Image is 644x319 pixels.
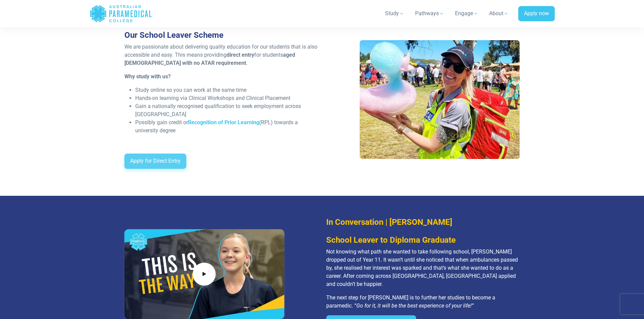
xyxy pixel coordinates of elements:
[135,102,318,118] li: Gain a nationally recognised qualification to seek employment across [GEOGRAPHIC_DATA]
[326,248,520,288] p: Not knowing what path she wanted to take following school, [PERSON_NAME] dropped out of Year 11. ...
[124,43,318,67] p: We are passionate about delivering quality education for our students that is also accessible and...
[90,3,152,25] a: Australian Paramedical College
[226,52,254,58] strong: direct entry
[326,294,520,310] p: The next step for [PERSON_NAME] is to further her studies to become a paramedic. “
[135,94,318,102] li: Hands-on learning via Clinical Workshops and Clinical Placement
[485,4,513,23] a: About
[124,73,171,80] strong: Why study with us?
[188,119,259,126] a: Recognition of Prior Learning
[124,52,295,66] strong: aged [DEMOGRAPHIC_DATA] with no ATAR requirement
[135,118,318,135] li: Possibly gain credit or (RPL) towards a university degree
[411,4,448,23] a: Pathways
[356,302,474,309] em: Go for it, it will be the best experience of your life!”
[326,235,520,245] h3: School Leaver to Diploma Graduate
[326,217,520,227] h3: In Conversation | [PERSON_NAME]
[451,4,482,23] a: Engage
[518,6,555,22] a: Apply now
[135,86,318,94] li: Study online so you can work at the same time
[381,4,408,23] a: Study
[124,30,318,40] h3: Our School Leaver Scheme
[124,154,186,169] a: Apply for Direct Entry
